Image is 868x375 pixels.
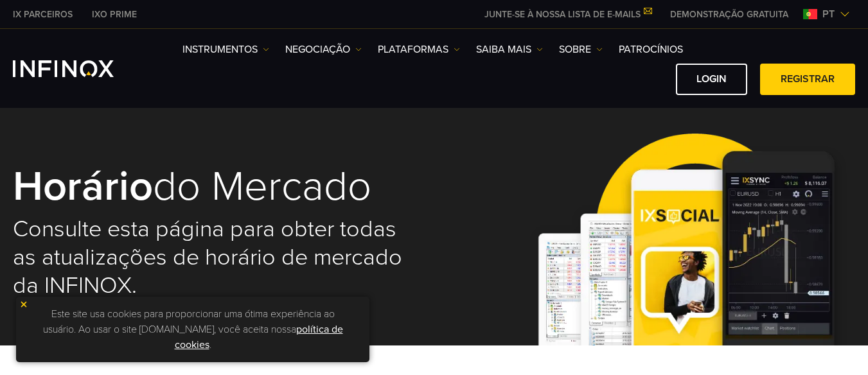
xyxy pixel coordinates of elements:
a: Login [676,64,747,95]
strong: Horário [13,161,153,212]
a: INFINOX Logo [13,60,144,77]
a: PLATAFORMAS [378,42,460,57]
span: pt [817,6,840,22]
a: INFINOX [3,8,82,21]
a: Registrar [760,64,855,95]
h2: Consulte esta página para obter todas as atualizações de horário de mercado da INFINOX. [13,215,417,300]
a: INFINOX [82,8,146,21]
a: INFINOX MENU [660,8,798,21]
a: Patrocínios [619,42,683,57]
h1: do mercado [13,165,417,209]
a: Instrumentos [182,42,269,57]
a: JUNTE-SE À NOSSA LISTA DE E-MAILS [475,9,660,20]
img: yellow close icon [19,300,28,309]
a: SOBRE [559,42,603,57]
a: Saiba mais [476,42,543,57]
a: NEGOCIAÇÃO [285,42,362,57]
p: Este site usa cookies para proporcionar uma ótima experiência ao usuário. Ao usar o site [DOMAIN_... [22,303,363,356]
